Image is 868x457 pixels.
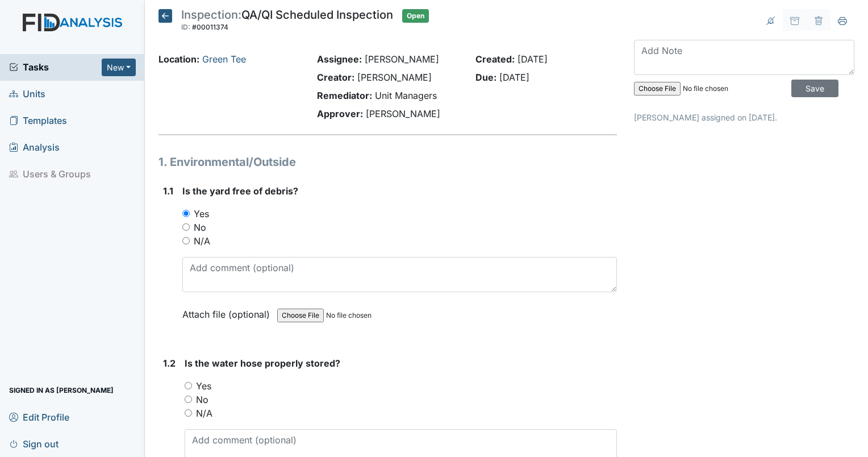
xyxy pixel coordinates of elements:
[375,90,437,101] span: Unit Managers
[791,80,838,97] input: Save
[181,8,241,22] span: Inspection:
[475,72,496,83] strong: Due:
[182,185,298,197] span: Is the yard free of debris?
[185,396,192,403] input: No
[9,60,102,74] a: Tasks
[366,108,440,119] span: [PERSON_NAME]
[9,85,45,103] span: Units
[9,139,60,156] span: Analysis
[402,9,429,23] span: Open
[185,358,340,369] span: Is the water hose properly stored?
[317,72,354,83] strong: Creator:
[202,53,246,65] a: Green Tee
[365,53,439,65] span: [PERSON_NAME]
[196,379,211,393] label: Yes
[475,53,515,65] strong: Created:
[317,90,372,101] strong: Remediator:
[181,9,393,34] div: QA/QI Scheduled Inspection
[9,408,69,426] span: Edit Profile
[317,53,362,65] strong: Assignee:
[163,184,173,198] label: 1.1
[9,381,114,399] span: Signed in as [PERSON_NAME]
[196,393,208,406] label: No
[185,382,192,389] input: Yes
[182,210,190,217] input: Yes
[317,108,363,119] strong: Approver:
[158,53,199,65] strong: Location:
[182,301,274,321] label: Attach file (optional)
[158,153,617,171] h1: 1. Environmental/Outside
[518,53,548,65] span: [DATE]
[102,59,136,76] button: New
[196,406,212,420] label: N/A
[163,356,176,370] label: 1.2
[194,207,209,221] label: Yes
[192,23,228,31] span: #00011374
[634,111,854,123] p: [PERSON_NAME] assigned on [DATE].
[194,221,206,234] label: No
[185,409,192,417] input: N/A
[499,72,529,83] span: [DATE]
[9,112,67,130] span: Templates
[182,223,190,231] input: No
[357,72,432,83] span: [PERSON_NAME]
[181,23,190,31] span: ID:
[182,237,190,244] input: N/A
[9,435,59,452] span: Sign out
[194,234,210,248] label: N/A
